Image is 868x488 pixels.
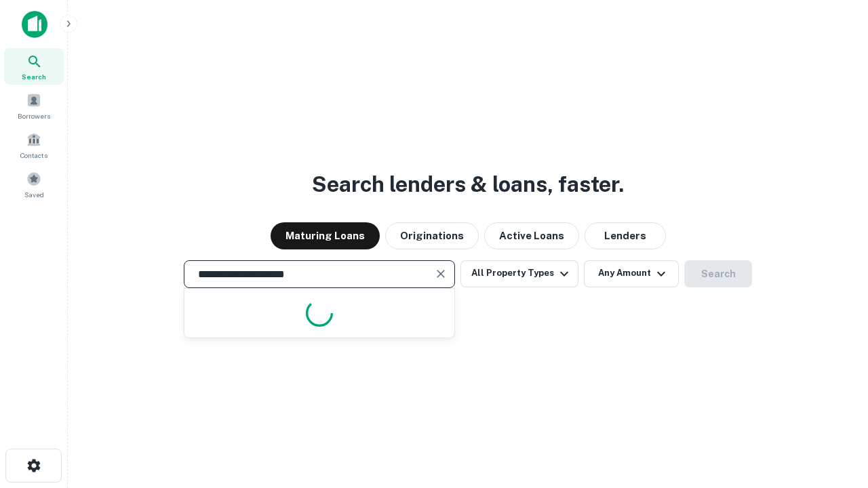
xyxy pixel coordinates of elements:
[22,11,47,38] img: capitalize-icon.png
[312,168,624,201] h3: Search lenders & loans, faster.
[4,166,64,203] a: Saved
[800,380,868,445] iframe: Chat Widget
[18,110,50,121] span: Borrowers
[22,71,46,82] span: Search
[4,48,64,85] a: Search
[460,260,578,287] button: All Property Types
[585,222,666,249] button: Lenders
[20,150,47,161] span: Contacts
[4,87,64,124] a: Borrowers
[584,260,679,287] button: Any Amount
[271,222,380,249] button: Maturing Loans
[385,222,479,249] button: Originations
[4,127,64,163] a: Contacts
[484,222,579,249] button: Active Loans
[24,189,44,200] span: Saved
[431,264,450,283] button: Clear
